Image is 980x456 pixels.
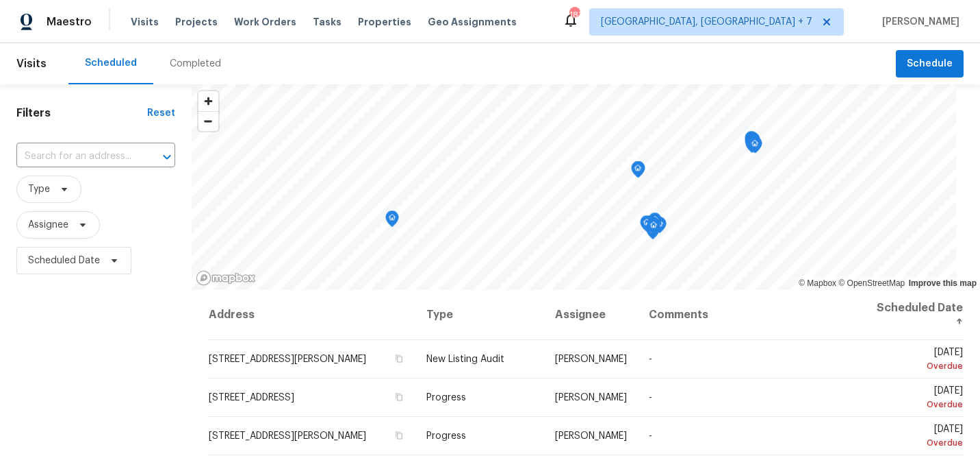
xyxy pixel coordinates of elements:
span: Maestro [47,15,92,29]
div: Map marker [653,217,667,238]
div: Overdue [875,398,963,411]
button: Copy Address [392,429,404,442]
span: [GEOGRAPHIC_DATA], [GEOGRAPHIC_DATA] + 7 [601,15,812,29]
span: Visits [16,49,47,79]
span: Geo Assignments [428,15,517,29]
div: Map marker [385,211,399,232]
div: Map marker [631,161,645,182]
th: Scheduled Date ↑ [864,290,964,340]
div: Scheduled [85,56,137,70]
span: Assignee [28,218,68,232]
div: Completed [170,57,221,71]
span: [PERSON_NAME] [555,431,627,441]
div: Map marker [632,161,645,182]
div: Map marker [646,217,660,238]
span: Type [28,182,50,196]
h1: Filters [16,106,147,120]
div: Map marker [745,131,758,152]
div: Map marker [640,215,654,237]
span: Projects [175,15,218,29]
a: Improve this map [909,278,977,288]
th: Comments [638,290,864,340]
span: [STREET_ADDRESS][PERSON_NAME] [209,431,366,441]
div: Overdue [875,436,963,450]
span: - [649,431,652,441]
div: Map marker [745,134,758,155]
div: Map marker [647,218,660,239]
div: Map marker [749,136,762,158]
a: OpenStreetMap [838,278,905,288]
canvas: Map [192,84,956,290]
button: Open [157,147,177,167]
span: [PERSON_NAME] [877,15,959,29]
span: Progress [426,431,466,441]
span: [PERSON_NAME] [555,355,627,364]
th: Type [415,290,544,340]
span: [DATE] [875,348,963,373]
th: Address [208,290,416,340]
div: 183 [569,8,579,22]
span: Zoom out [198,112,218,131]
span: [STREET_ADDRESS] [209,393,294,403]
span: [PERSON_NAME] [555,393,627,403]
div: Map marker [747,132,760,154]
div: Map marker [745,136,759,158]
span: [STREET_ADDRESS][PERSON_NAME] [209,355,366,364]
span: Tasks [313,17,341,27]
div: Map marker [648,213,662,234]
div: Overdue [875,359,963,373]
span: - [649,393,652,403]
div: Map marker [646,223,660,244]
a: Mapbox [799,278,836,288]
span: Schedule [907,56,953,73]
span: New Listing Audit [426,355,504,364]
div: Reset [147,106,175,120]
button: Copy Address [392,391,404,403]
button: Copy Address [392,352,404,365]
span: [DATE] [875,424,963,450]
span: Progress [426,393,466,403]
button: Schedule [896,50,964,78]
span: Work Orders [234,15,296,29]
span: Visits [131,15,159,29]
span: [DATE] [875,386,963,411]
button: Zoom out [198,111,218,131]
div: Map marker [647,217,660,239]
input: Search for an address... [16,146,137,167]
button: Zoom in [198,91,218,111]
span: Properties [358,15,411,29]
span: - [649,355,652,364]
th: Assignee [544,290,638,340]
div: Map marker [746,132,760,154]
a: Mapbox homepage [196,270,256,286]
span: Scheduled Date [28,254,100,267]
div: Map marker [748,136,762,158]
